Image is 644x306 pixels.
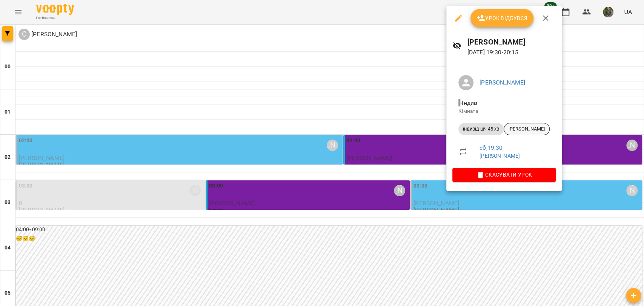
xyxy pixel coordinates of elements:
span: індивід шч 45 хв [458,126,504,132]
button: Скасувати Урок [452,168,556,181]
a: [PERSON_NAME] [480,153,520,159]
span: Урок відбувся [476,14,528,23]
p: [DATE] 19:30 - 20:15 [467,48,556,57]
a: сб , 19:30 [480,144,503,151]
span: [PERSON_NAME] [504,126,549,132]
button: Урок відбувся [470,9,534,27]
p: Кімната [458,108,550,115]
h6: [PERSON_NAME] [467,36,556,48]
span: Скасувати Урок [458,170,550,179]
div: [PERSON_NAME] [504,123,550,135]
span: - Індив [458,99,479,106]
a: [PERSON_NAME] [480,79,525,86]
